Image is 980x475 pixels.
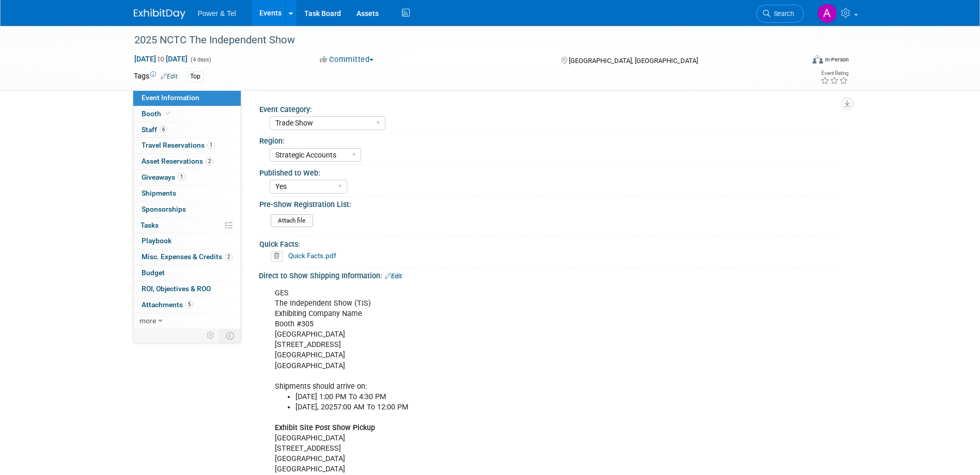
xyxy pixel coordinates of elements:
[134,71,178,83] td: Tags
[259,133,842,146] div: Region:
[198,9,236,18] span: Power & Tel
[133,90,241,106] a: Event Information
[133,154,241,169] a: Asset Reservations2
[141,221,159,229] span: Tasks
[259,268,847,281] div: Direct to Show Shipping Information:
[820,71,848,76] div: Event Rating
[288,251,336,260] a: Quick Facts.pdf
[142,236,172,245] span: Playbook
[142,141,215,149] span: Travel Reservations
[770,10,794,18] span: Search
[385,273,402,280] a: Edit
[133,186,241,201] a: Shipments
[202,329,220,342] td: Personalize Event Tab Strip
[142,173,185,181] span: Giveaways
[142,205,186,213] span: Sponsorships
[133,233,241,249] a: Playbook
[178,173,185,181] span: 1
[133,313,241,329] a: more
[259,236,842,249] div: Quick Facts:
[295,402,727,413] li: [DATE], 20257:00 AM To 12:00 PM
[185,300,193,308] span: 5
[187,71,204,82] div: Top
[743,54,849,69] div: Event Format
[142,252,232,261] span: Misc. Expenses & Credits
[813,55,823,64] img: Format-Inperson.png
[133,138,241,153] a: Travel Reservations1
[142,284,211,293] span: ROI, Objectives & ROO
[207,141,215,149] span: 1
[142,125,167,134] span: Staff
[133,122,241,138] a: Staff6
[142,189,176,197] span: Shipments
[142,268,165,277] span: Budget
[259,197,842,210] div: Pre-Show Registration List:
[220,329,241,342] td: Toggle Event Tabs
[316,54,378,65] button: Committed
[133,265,241,281] a: Budget
[275,423,375,432] b: Exhibit Site Post Show Pickup
[160,125,167,133] span: 6
[133,281,241,297] a: ROI, Objectives & ROO
[139,316,156,325] span: more
[133,170,241,185] a: Giveaways1
[756,5,804,23] a: Search
[133,106,241,122] a: Booth
[133,218,241,233] a: Tasks
[156,55,166,63] span: to
[142,300,193,309] span: Attachments
[259,165,842,178] div: Published to Web:
[161,73,178,80] a: Edit
[134,54,188,64] span: [DATE] [DATE]
[206,157,213,165] span: 2
[817,4,837,23] img: Alina Dorion
[271,252,287,260] a: Delete attachment?
[142,109,173,118] span: Booth
[142,93,199,102] span: Event Information
[131,31,788,50] div: 2025 NCTC The Independent Show
[166,110,171,116] i: Booth reservation complete
[133,297,241,313] a: Attachments5
[295,392,727,402] li: [DATE] 1:00 PM To 4:30 PM
[259,102,842,115] div: Event Category:
[134,9,185,19] img: ExhibitDay
[569,57,698,65] span: [GEOGRAPHIC_DATA], [GEOGRAPHIC_DATA]
[142,157,213,165] span: Asset Reservations
[133,249,241,265] a: Misc. Expenses & Credits2
[190,56,211,63] span: (4 days)
[225,253,232,261] span: 2
[133,202,241,217] a: Sponsorships
[825,56,849,64] div: In-Person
